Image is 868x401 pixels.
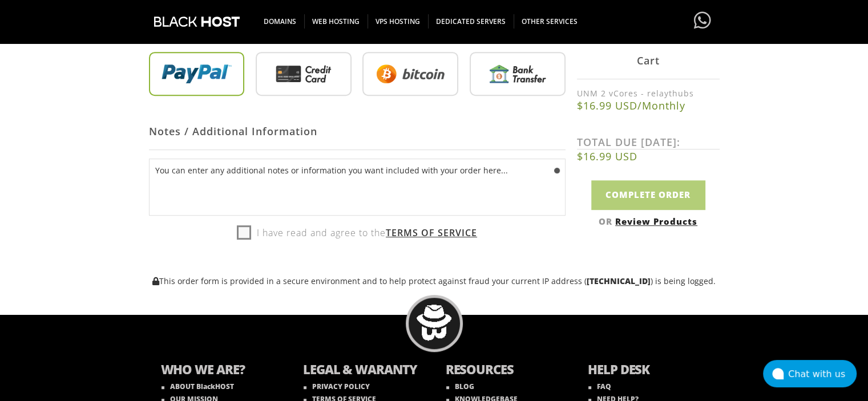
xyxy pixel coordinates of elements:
[237,224,477,241] label: I have read and agree to the
[615,216,697,227] a: Review Products
[256,52,352,96] img: Credit%20Card.png
[577,150,720,164] b: $16.99 USD
[416,305,452,341] img: BlackHOST mascont, Blacky.
[588,361,708,380] b: HELP DESK
[362,52,458,96] img: Bitcoin.png
[162,382,234,391] a: ABOUT BlackHOST
[446,361,566,380] b: RESOURCES
[577,136,720,150] label: TOTAL DUE [DATE]:
[304,14,368,29] span: WEB HOSTING
[577,99,720,113] b: $16.99 USD/Monthly
[161,361,281,380] b: WHO WE ARE?
[428,14,514,29] span: DEDICATED SERVERS
[788,368,857,379] div: Chat with us
[368,14,429,29] span: VPS HOSTING
[149,113,566,150] div: Notes / Additional Information
[446,382,474,391] a: BLOG
[303,361,423,380] b: LEGAL & WARANTY
[577,216,720,227] div: OR
[470,52,566,96] img: Bank%20Transfer.png
[149,52,245,96] img: PayPal.png
[763,360,857,387] button: Chat with us
[588,382,611,391] a: FAQ
[256,14,305,29] span: DOMAINS
[577,43,720,80] div: Cart
[386,226,477,239] a: Terms of Service
[304,382,370,391] a: PRIVACY POLICY
[591,181,705,210] input: Complete Order
[149,159,566,216] textarea: You can enter any additional notes or information you want included with your order here...
[149,276,720,286] p: This order form is provided in a secure environment and to help protect against fraud your curren...
[514,14,586,29] span: OTHER SERVICES
[577,88,720,99] label: UNM 2 vCores - relaythubs
[587,276,651,286] strong: [TECHNICAL_ID]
